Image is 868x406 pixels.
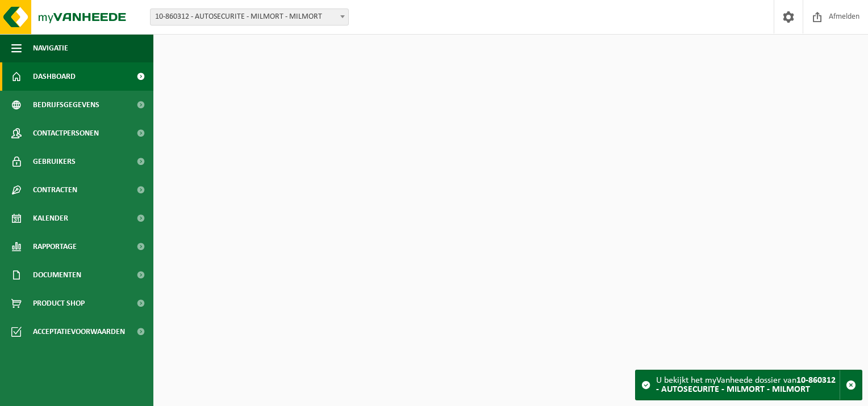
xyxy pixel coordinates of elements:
span: Documenten [33,261,81,289]
span: 10-860312 - AUTOSECURITE - MILMORT - MILMORT [150,9,349,26]
div: U bekijkt het myVanheede dossier van [656,370,840,400]
span: Contracten [33,176,77,204]
span: Kalender [33,204,68,232]
span: Dashboard [33,62,76,91]
span: Bedrijfsgegevens [33,91,99,119]
span: Gebruikers [33,147,76,176]
span: 10-860312 - AUTOSECURITE - MILMORT - MILMORT [151,9,348,25]
span: Navigatie [33,34,68,62]
span: Contactpersonen [33,119,99,147]
strong: 10-860312 - AUTOSECURITE - MILMORT - MILMORT [656,376,836,394]
span: Rapportage [33,232,77,261]
span: Product Shop [33,289,85,318]
span: Acceptatievoorwaarden [33,318,125,346]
